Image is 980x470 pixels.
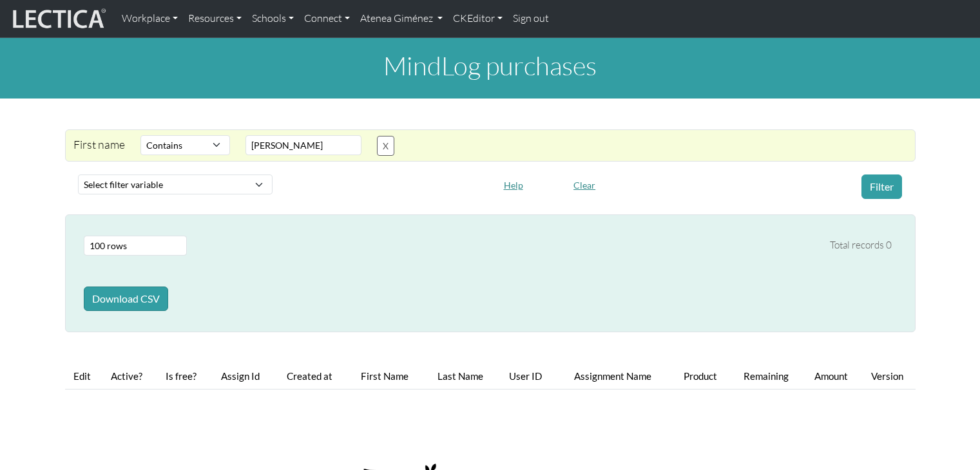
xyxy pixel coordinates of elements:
th: Assign Id [208,363,273,390]
a: CKEditor [448,5,508,32]
th: Remaining [729,363,803,390]
a: Atenea Giménez [355,5,448,32]
th: Product [672,363,729,390]
th: Assignment Name [554,363,672,390]
th: User ID [497,363,553,390]
button: Clear [568,175,601,195]
button: Help [498,175,529,195]
div: Total records 0 [830,238,892,254]
button: X [377,136,394,156]
a: Sign out [508,5,554,32]
div: First name [66,135,133,156]
img: lecticalive [10,6,106,31]
button: Filter [861,174,902,199]
th: Version [860,363,915,390]
a: Schools [247,5,299,32]
th: First Name [347,363,423,390]
th: Last Name [423,363,497,390]
th: Created at [272,363,346,390]
a: Help [498,177,529,191]
a: Connect [299,5,355,32]
button: Download CSV [84,287,168,311]
th: Amount [803,363,860,390]
a: Workplace [117,5,183,32]
th: Active? [100,363,155,390]
th: Is free? [154,363,207,390]
a: Resources [183,5,247,32]
input: Value [245,135,361,155]
th: Edit [65,363,100,390]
